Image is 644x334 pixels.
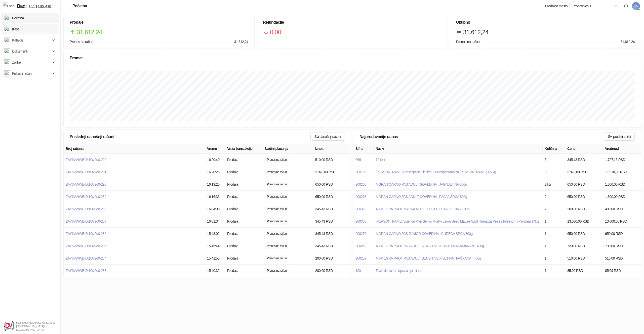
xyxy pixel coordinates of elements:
button: Trixie denta fun čips sa spirulinom [376,269,423,273]
td: 15:48:02 [205,228,225,240]
td: 2 [543,203,565,215]
button: ZAY6VWWE-Dt1Ov2o0-283 [66,269,106,273]
span: Prenos na račun [70,40,93,44]
td: 85,09 RSD [603,265,641,277]
td: 650,00 RSD [603,228,641,240]
td: 650,00 RSD [565,191,603,203]
div: Prodajno mesto [545,4,568,8]
div: Poslednji današnji računi [70,134,310,140]
span: A INTEGRA PROT PAS ADULT SENSITIVE PILETINA I PAŠKANAT 400g [376,256,481,260]
button: A GRAN CARNO PAS ADULT GOVEDINA I JAGNJETINA 800g [376,182,467,186]
td: 15:40:32 [205,265,225,277]
a: Dokumentacija [622,2,630,10]
span: ZAY6VWWE-Dt1Ov2o0-285 [66,244,106,248]
td: Prodaja [225,191,263,203]
td: 345,43 RSD [313,228,351,240]
button: ZAY6VWWE-Dt1Ov2o0-292 [66,158,106,162]
span: 345,43 [265,219,289,224]
td: 1 [543,228,565,240]
td: 1 [543,240,565,252]
span: [PERSON_NAME] Prescription Diet k/d + Mobility hrana za [PERSON_NAME] 1,5 kg [376,170,496,174]
button: Svi današnji računi [310,133,345,141]
span: 345,43 [265,231,289,236]
td: 650,00 RSD [313,191,351,203]
button: A GRAN CARNO PAS JUNIOR GOVEDINA I ĆUREĆA SRCA 800g [376,232,473,236]
td: 1 [543,252,565,265]
th: Količina [543,144,565,154]
button: A GRAN CARNO PAS ADULT GOVEDINA I PAČJA SRCA 800g [376,195,467,199]
span: 510,00 [265,157,289,162]
h5: Ukupno [456,19,635,25]
th: Vreme [205,144,225,154]
td: 16:16:35 [205,191,225,203]
td: Prodaja [225,240,263,252]
button: 200273 [355,195,366,199]
span: 200,00 [265,268,289,273]
td: Prodaja [225,265,263,277]
td: 345,43 RSD [313,215,351,228]
button: 666 [355,158,361,162]
span: Fiskalni računi [12,68,32,78]
td: 3.970,00 RSD [565,166,603,178]
th: Vrsta transakcije [225,144,263,154]
th: Cena [565,144,603,154]
td: Prodaja [225,154,263,166]
td: Prodaja [225,166,263,178]
button: 12 test [376,158,385,162]
button: ZAY6VWWE-Dt1Ov2o0-291 [66,170,106,174]
td: 650,00 RSD [313,178,351,191]
td: 13.000,00 RSD [565,215,603,228]
span: 345,43 [265,243,289,249]
th: Naziv [374,144,543,154]
small: PET SHOP MOJA MAČKICA doo [GEOGRAPHIC_DATA]-[GEOGRAPHIC_DATA] [16,321,55,331]
button: 200276 [355,232,366,236]
h5: Refundacije [263,19,441,25]
button: 200262 [355,256,366,260]
td: 345,43 RSD [565,154,603,166]
button: ZAY6VWWE-Dt1Ov2o0-290 [66,182,106,186]
button: A INTEGRA PROT MAČKA ADULT UROLITHS GOVEDINA 100g [376,207,469,211]
td: 200,00 RSD [313,252,351,265]
span: [PERSON_NAME] Science Plan Senior Vitality Large Beed Mature Adult Hrana za Pse sa Piletinom i Pi... [376,219,539,223]
td: 16:20:40 [205,154,225,166]
span: Prenos na račun [456,40,479,44]
td: 15:41:55 [205,252,225,265]
th: Načini plaćanja [263,144,313,154]
span: 650,00 [265,182,289,187]
td: 2 kg [543,178,565,191]
span: 3.11.1-b80b730 [26,5,51,9]
span: Zalihe [12,57,21,67]
td: 3 [543,166,565,178]
span: 345,43 [265,206,289,212]
button: ZAY6VWWE-Dt1Ov2o0-287 [66,219,106,223]
button: 200323 [355,207,366,211]
button: ZAY6VWWE-Dt1Ov2o0-286 [66,232,106,236]
button: 200003 [355,219,366,223]
td: 13.000,00 RSD [603,215,641,228]
span: 31.612,24 [77,27,102,37]
span: ZAY6VWWE-Dt1Ov2o0-288 [66,207,106,211]
span: 3.970,00 [265,169,289,175]
th: Broj računa [64,144,205,154]
a: Početna [4,13,24,23]
button: Svi prodati artikli [604,133,635,141]
span: 31.612,24 [463,27,489,37]
td: 510,00 RSD [313,154,351,166]
span: Katalog [12,35,23,45]
button: 200263 [355,244,366,248]
span: Prodavnica 1 [573,2,617,10]
button: 123 [355,269,361,273]
td: 510,00 RSD [565,252,603,265]
td: 5 [543,154,565,166]
td: Prodaja [225,178,263,191]
td: Prodaja [225,215,263,228]
td: 200,00 RSD [565,203,603,215]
